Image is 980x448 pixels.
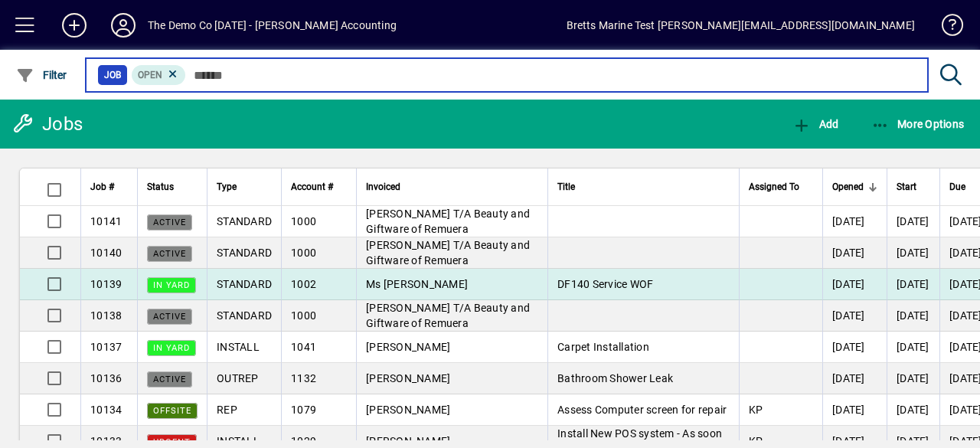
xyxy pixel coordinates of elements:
[887,300,939,332] td: [DATE]
[217,341,260,353] span: INSTALL
[90,372,122,384] span: 10136
[749,178,813,195] div: Assigned To
[217,178,237,195] span: Type
[104,67,121,83] span: Job
[822,363,887,394] td: [DATE]
[366,239,530,267] span: [PERSON_NAME] T/A Beauty and Giftware of Remuera
[90,178,114,195] span: Job #
[217,309,272,322] span: STANDARD
[153,406,191,416] span: OFFSITE
[153,249,186,259] span: Active
[792,118,838,130] span: Add
[217,372,259,384] span: OUTREP
[90,404,122,416] span: 10134
[153,312,186,322] span: Active
[557,178,575,195] span: Title
[822,206,887,237] td: [DATE]
[366,435,450,447] span: [PERSON_NAME]
[50,11,99,39] button: Add
[897,178,916,195] span: Start
[217,247,272,259] span: STANDARD
[148,13,397,38] div: The Demo Co [DATE] - [PERSON_NAME] Accounting
[366,178,538,195] div: Invoiced
[90,178,128,195] div: Job #
[153,343,190,353] span: IN YARD
[291,372,316,384] span: 1132
[887,363,939,394] td: [DATE]
[557,372,673,384] span: Bathroom Shower Leak
[887,332,939,363] td: [DATE]
[90,215,122,227] span: 10141
[217,215,272,227] span: STANDARD
[557,341,649,353] span: Carpet Installation
[930,3,961,53] a: Knowledge Base
[867,110,969,138] button: More Options
[822,300,887,332] td: [DATE]
[789,110,842,138] button: Add
[90,278,122,290] span: 10139
[217,404,237,416] span: REP
[153,217,186,227] span: Active
[366,341,450,353] span: [PERSON_NAME]
[291,341,316,353] span: 1041
[291,215,316,227] span: 1000
[949,178,965,195] span: Due
[366,302,530,329] span: [PERSON_NAME] T/A Beauty and Giftware of Remuera
[291,178,347,195] div: Account #
[749,178,799,195] span: Assigned To
[99,11,148,39] button: Profile
[366,372,450,384] span: [PERSON_NAME]
[90,309,122,322] span: 10138
[366,278,468,290] span: Ms [PERSON_NAME]
[822,269,887,300] td: [DATE]
[887,269,939,300] td: [DATE]
[749,404,763,416] span: KP
[871,118,965,130] span: More Options
[366,404,450,416] span: [PERSON_NAME]
[90,435,122,447] span: 10133
[11,112,83,136] div: Jobs
[291,404,316,416] span: 1079
[12,61,71,89] button: Filter
[291,309,316,322] span: 1000
[832,178,877,195] div: Opened
[822,332,887,363] td: [DATE]
[832,178,864,195] span: Opened
[16,69,67,81] span: Filter
[887,206,939,237] td: [DATE]
[138,70,162,80] span: Open
[291,247,316,259] span: 1000
[153,280,190,290] span: IN YARD
[153,437,191,447] span: URGENT
[887,237,939,269] td: [DATE]
[366,178,400,195] span: Invoiced
[90,341,122,353] span: 10137
[153,374,186,384] span: Active
[822,237,887,269] td: [DATE]
[217,435,260,447] span: INSTALL
[291,178,333,195] span: Account #
[749,435,763,447] span: KP
[90,247,122,259] span: 10140
[291,278,316,290] span: 1002
[557,404,727,416] span: Assess Computer screen for repair
[132,65,186,85] mat-chip: Open Status: Open
[567,13,916,38] div: Bretts Marine Test [PERSON_NAME][EMAIL_ADDRESS][DOMAIN_NAME]
[822,394,887,426] td: [DATE]
[557,278,653,290] span: DF140 Service WOF
[291,435,316,447] span: 1029
[366,208,530,235] span: [PERSON_NAME] T/A Beauty and Giftware of Remuera
[217,278,272,290] span: STANDARD
[897,178,930,195] div: Start
[147,178,174,195] span: Status
[887,394,939,426] td: [DATE]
